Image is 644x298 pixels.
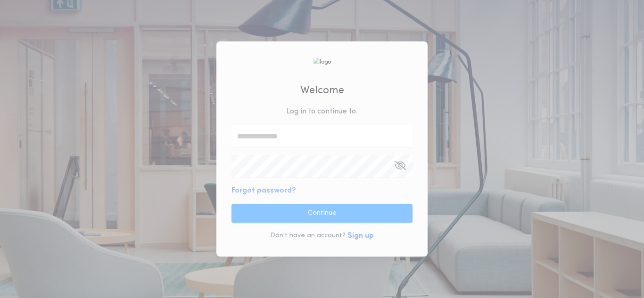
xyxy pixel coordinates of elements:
[286,106,358,117] p: Log in to continue to .
[270,231,346,241] p: Don't have an account?
[347,230,374,242] button: Sign up
[231,185,296,196] button: Forgot password?
[231,204,413,223] button: Continue
[313,57,331,66] img: logo
[300,83,344,98] h2: Welcome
